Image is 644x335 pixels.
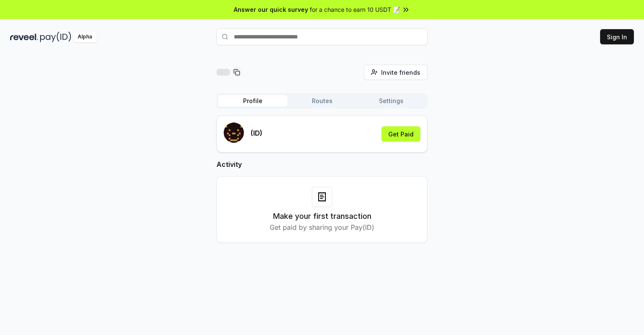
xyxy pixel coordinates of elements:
p: Get paid by sharing your Pay(ID) [270,222,374,232]
button: Routes [287,95,357,107]
div: Alpha [73,32,97,42]
img: pay_id [40,32,71,42]
button: Get Paid [382,126,420,142]
button: Profile [218,95,287,107]
span: for a chance to earn 10 USDT 📝 [310,5,400,14]
h3: Make your first transaction [273,210,371,222]
span: Answer our quick survey [234,5,308,14]
span: Invite friends [381,68,420,77]
h2: Activity [216,159,428,169]
img: reveel_dark [10,32,38,42]
button: Settings [357,95,426,107]
p: (ID) [251,128,262,138]
button: Sign In [600,29,634,44]
button: Invite friends [364,65,428,80]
